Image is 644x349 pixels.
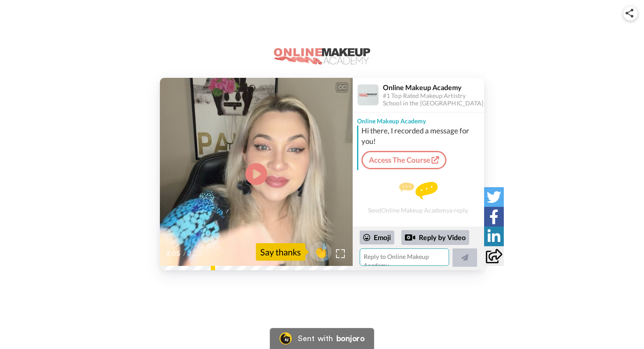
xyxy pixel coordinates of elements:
button: 👏 [310,242,332,262]
span: 3:05 [166,248,181,259]
div: Reply by Video [405,232,415,243]
div: Hi there, I recorded a message for you! [361,126,482,147]
img: Profile Image [357,84,379,105]
img: ic_share.svg [626,9,633,17]
span: 👏 [310,245,332,259]
span: 3:05 [188,248,203,259]
img: message.svg [399,182,438,199]
img: Full screen [336,249,345,258]
div: Emoji [360,230,394,244]
div: Reply by Video [401,230,469,245]
div: Send Online Makeup Academy a reply. [353,174,484,222]
div: Online Makeup Academy [383,83,484,91]
span: / [183,248,186,259]
div: CC [336,83,347,92]
div: Say thanks [256,243,305,261]
div: Online Makeup Academy [353,112,484,126]
a: Access The Course [361,151,446,169]
div: #1 Top Rated Makeup Artistry School in the [GEOGRAPHIC_DATA] [383,92,484,107]
img: logo [274,48,370,65]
